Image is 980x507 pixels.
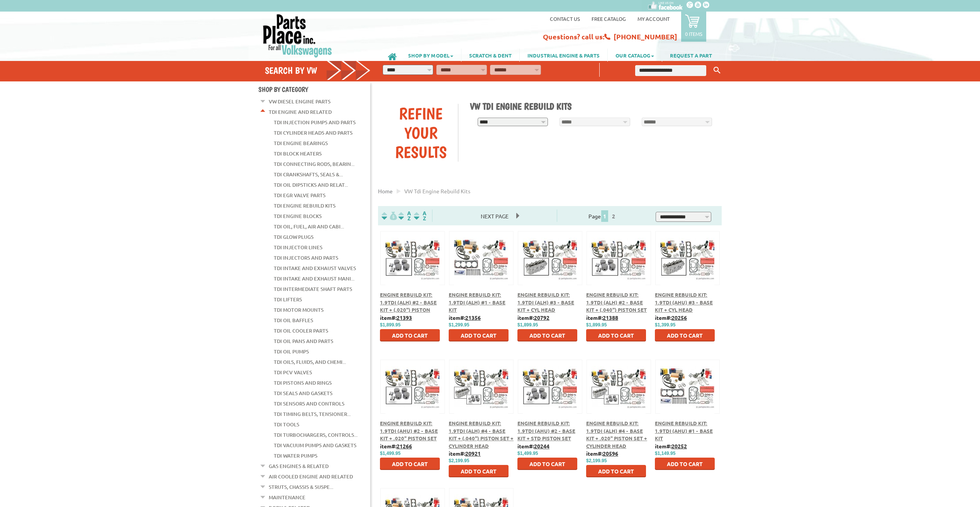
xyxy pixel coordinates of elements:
[397,443,412,450] u: 21266
[274,128,353,138] a: TDI Cylinder Heads and Parts
[655,443,687,450] b: item#:
[274,169,343,179] a: TDI Crankshafts, Seals &...
[586,322,607,328] span: $1,899.95
[465,314,481,321] u: 21356
[380,443,412,450] b: item#:
[517,443,549,450] b: item#:
[380,458,440,470] button: Add to Cart
[461,468,497,475] span: Add to Cart
[586,465,646,477] button: Add to Cart
[274,357,346,367] a: TDI Oils, Fluids, and Chemi...
[586,450,618,457] b: item#:
[473,213,516,220] a: Next Page
[380,291,437,313] a: Engine Rebuild Kit: 1.9TDI (ALH) #2 - Base Kit + (.020") Piston
[274,284,352,294] a: TDI Intermediate Shaft Parts
[449,450,481,457] b: item#:
[378,188,393,194] a: Home
[517,314,549,321] b: item#:
[520,49,607,62] a: INDUSTRIAL ENGINE & PARTS
[397,211,412,220] img: Sort by Headline
[608,49,662,62] a: OUR CATALOG
[586,291,647,313] a: Engine Rebuild Kit: 1.9TDI (ALH) #2 - Base Kit + (.040") Piston Set
[529,460,565,467] span: Add to Cart
[449,420,514,449] a: Engine Rebuild Kit: 1.9TDI (ALH) #4 - Base Kit + (.040") Piston Set + Cylinder Head
[655,322,675,328] span: $1,399.95
[412,211,428,220] img: Sort by Sales Rank
[638,15,670,22] a: My Account
[274,190,326,200] a: TDI EGR Valve Parts
[274,274,354,284] a: TDI Intake and Exhaust Mani...
[274,117,356,127] a: TDI Injection Pumps and Parts
[603,314,618,321] u: 21388
[603,450,618,457] u: 20596
[529,332,565,339] span: Add to Cart
[274,201,336,211] a: TDI Engine Rebuild Kits
[274,388,332,398] a: TDI Seals and Gaskets
[465,450,481,457] u: 20921
[557,210,649,222] div: Page
[274,399,344,409] a: TDI Sensors and Controls
[274,211,322,221] a: TDI Engine Blocks
[449,322,469,328] span: $1,299.95
[610,213,617,220] a: 2
[274,367,312,377] a: TDI PCV Valves
[392,332,428,339] span: Add to Cart
[274,294,302,304] a: TDI Lifters
[258,85,370,93] h4: Shop By Category
[517,322,538,328] span: $1,899.95
[517,291,574,313] a: Engine Rebuild Kit: 1.9TDI (ALH) #3 - Base Kit + Cyl Head
[517,329,577,341] button: Add to Cart
[655,458,715,470] button: Add to Cart
[655,420,713,441] a: Engine Rebuild Kit: 1.9TDI (AHU) #1 - Base Kit
[534,314,549,321] u: 20792
[685,30,702,37] p: 0 items
[274,440,356,450] a: TDI Vacuum Pumps and Gaskets
[380,314,412,321] b: item#:
[517,420,575,441] a: Engine Rebuild Kit: 1.9TDI (AHU) #2 - Base Kit + STD Piston Set
[655,314,687,321] b: item#:
[517,451,538,456] span: $1,499.95
[274,263,356,273] a: TDI Intake and Exhaust Valves
[667,460,703,467] span: Add to Cart
[380,420,438,441] a: Engine Rebuild Kit: 1.9TDI (AHU) #2 - Base Kit + .020" Piston Set
[655,451,675,456] span: $1,149.95
[400,49,461,62] a: SHOP BY MODEL
[461,332,497,339] span: Add to Cart
[449,465,509,477] button: Add to Cart
[269,472,353,482] a: Air Cooled Engine and Related
[586,314,618,321] b: item#:
[534,443,549,450] u: 20244
[711,64,723,77] button: Keyword Search
[274,305,324,315] a: TDI Motor Mounts
[274,346,309,357] a: TDI Oil Pumps
[470,101,716,112] h1: VW TDI Engine Rebuild Kits
[274,242,322,252] a: TDI Injector Lines
[473,210,516,222] span: Next Page
[274,221,344,232] a: TDI Oil, Fuel, Air and Cabi...
[274,253,338,263] a: TDI Injectors and Parts
[517,458,577,470] button: Add to Cart
[667,332,703,339] span: Add to Cart
[380,451,400,456] span: $1,499.95
[274,419,299,429] a: TDI Tools
[449,291,505,313] a: Engine Rebuild Kit: 1.9TDI (ALH) #1 - Base Kit
[274,409,351,419] a: TDI Timing Belts, Tensioner...
[392,460,428,467] span: Add to Cart
[449,329,509,341] button: Add to Cart
[397,314,412,321] u: 21393
[550,15,580,22] a: Contact us
[598,468,634,475] span: Add to Cart
[655,329,715,341] button: Add to Cart
[274,315,313,325] a: TDI Oil Baffles
[681,12,706,42] a: 0 items
[265,65,371,76] h4: Search by VW
[655,291,713,313] a: Engine Rebuild Kit: 1.9TDI (AHU) #3 - Base Kit + Cyl head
